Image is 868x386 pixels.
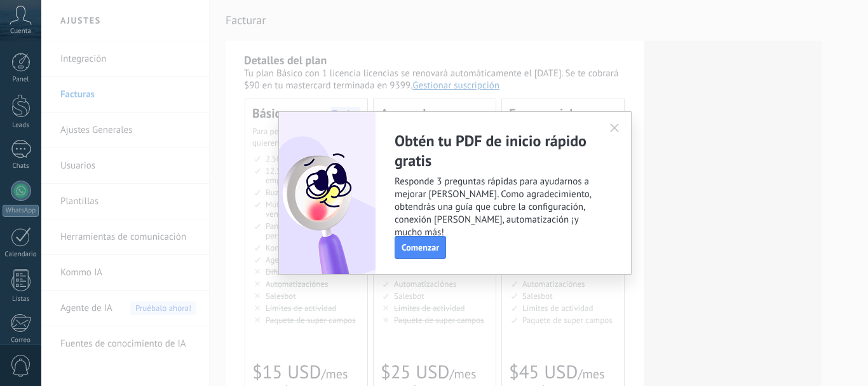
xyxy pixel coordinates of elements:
div: Panel [3,76,39,84]
img: after_payment_survey_quickStart.png [279,112,376,274]
div: Chats [3,162,39,170]
div: Leads [3,121,39,130]
span: Cuenta [10,27,31,36]
div: Calendario [3,251,39,259]
div: Listas [3,295,39,303]
span: Comenzar [402,243,439,252]
h2: Obtén tu PDF de inicio rápido gratis [395,131,597,170]
div: WhatsApp [3,205,39,217]
span: Responde 3 preguntas rápidas para ayudarnos a mejorar [PERSON_NAME]. Como agradecimiento, obtendr... [395,176,597,239]
button: Comenzar [395,236,446,259]
div: Correo [3,336,39,345]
